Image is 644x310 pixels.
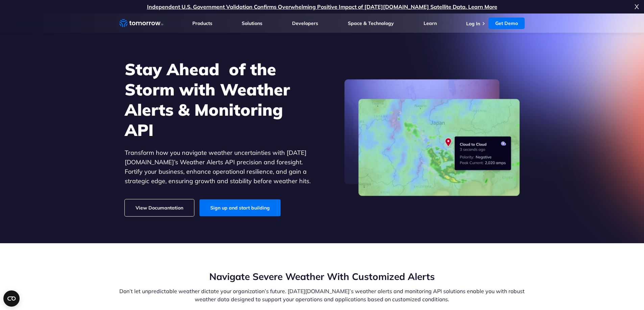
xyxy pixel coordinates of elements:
[119,270,525,283] h2: Navigate Severe Weather With Customized Alerts
[488,18,525,29] a: Get Demo
[125,199,194,216] a: View Documantation
[125,148,311,186] p: Transform how you navigate weather uncertainties with [DATE][DOMAIN_NAME]’s Weather Alerts API pr...
[3,290,20,307] button: Open CMP widget
[242,20,262,26] a: Solutions
[147,3,497,10] a: Independent U.S. Government Validation Confirms Overwhelming Positive Impact of [DATE][DOMAIN_NAM...
[192,20,212,26] a: Products
[466,21,480,27] a: Log In
[119,287,525,303] p: Don’t let unpredictable weather dictate your organization’s future. [DATE][DOMAIN_NAME]’s weather...
[424,20,437,26] a: Learn
[125,59,311,140] h1: Stay Ahead of the Storm with Weather Alerts & Monitoring API
[292,20,318,26] a: Developers
[119,18,163,28] a: Home link
[199,199,281,216] a: Sign up and start building
[348,20,394,26] a: Space & Technology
